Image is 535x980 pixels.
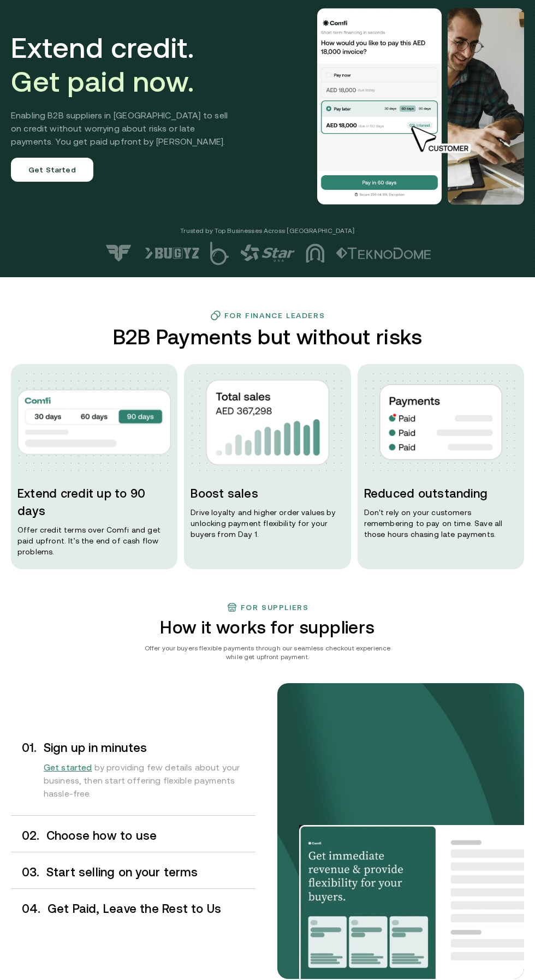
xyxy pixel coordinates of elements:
img: logo-2 [336,247,431,259]
h2: Enabling B2B suppliers in [GEOGRAPHIC_DATA] to sell on credit without worrying about risks or lat... [11,109,236,148]
p: Offer your buyers flexible payments through our seamless checkout experience while get upfront pa... [144,644,391,661]
div: 0 4 . [11,902,41,916]
h2: B2B Payments but without risks [109,325,427,349]
img: finance [227,602,237,613]
h1: Extend credit. [11,31,236,99]
img: logo-4 [240,244,295,262]
span: Get paid now. [11,65,194,98]
img: logo-7 [104,244,134,262]
img: logo-6 [145,247,199,259]
div: by providing few details about your business, then start offering flexible payments hassle-free. [44,755,255,811]
h3: For Finance Leaders [224,311,325,320]
img: finance [210,310,221,321]
img: bg [277,683,524,979]
img: dots [191,371,344,474]
img: img [17,383,171,461]
a: Get Started [11,158,93,182]
img: img [379,384,502,460]
img: cursor [403,124,483,155]
span: Get started [44,762,92,772]
p: Offer credit terms over Comfi and get paid upfront. It’s the end of cash flow problems. [17,524,171,557]
img: img [206,379,329,464]
h3: Reduced outstanding [364,485,518,503]
h3: Extend credit up to 90 days [17,485,171,520]
div: 0 3 . [11,865,40,880]
h3: Get Paid, Leave the Rest to Us [47,902,255,916]
h3: Sign up in minutes [44,741,255,755]
p: Don ' t rely on your customers remembering to pay on time. Save all those hours chasing late paym... [364,507,518,540]
div: 0 1 . [11,741,37,811]
a: Get started [44,762,94,772]
h2: How it works for suppliers [109,617,427,637]
h3: Boost sales [191,485,344,503]
h3: For suppliers [241,603,309,612]
img: Would you like to pay this AED 18,000.00 invoice? [448,8,524,205]
h3: Choose how to use [46,829,255,843]
h3: Start selling on your terms [46,865,255,880]
img: Would you like to pay this AED 18,000.00 invoice? [314,8,445,205]
img: logo-3 [306,243,325,263]
div: 0 2 . [11,829,40,843]
p: Drive loyalty and higher order values by unlocking payment flexibility for your buyers from Day 1. [191,507,344,540]
img: dots [364,371,518,474]
img: dots [17,371,171,474]
img: logo-5 [210,242,229,265]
